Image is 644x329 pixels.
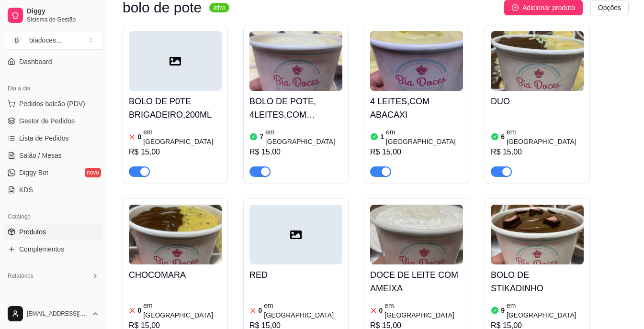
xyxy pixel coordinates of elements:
[491,31,584,91] img: product-image
[512,4,519,11] span: plus-circle
[4,302,103,325] button: [EMAIL_ADDRESS][DOMAIN_NAME]
[370,268,463,295] h4: DOCE DE LEITE COM AMEIXA
[4,4,103,27] a: DiggySistema de Gestão
[138,306,142,315] article: 0
[249,95,342,121] h4: BOLO DE POTE, 4LEITES,COM MORANGObolo
[4,113,103,129] a: Gestor de Pedidos
[27,310,88,318] span: [EMAIL_ADDRESS][DOMAIN_NAME]
[501,132,505,142] article: 6
[507,301,584,320] article: em [GEOGRAPHIC_DATA]
[143,301,222,320] article: em [GEOGRAPHIC_DATA]
[129,205,222,264] img: product-image
[370,205,463,264] img: product-image
[19,116,75,126] span: Gestor de Pedidos
[19,99,85,109] span: Pedidos balcão (PDV)
[259,306,262,315] article: 0
[4,148,103,163] a: Salão / Mesas
[4,54,103,69] a: Dashboard
[129,268,222,282] h4: CHOCOMARA
[249,146,342,158] div: R$ 15,00
[370,146,463,158] div: R$ 15,00
[4,182,103,197] a: KDS
[491,146,584,158] div: R$ 15,00
[138,132,142,142] article: 0
[12,35,22,45] span: B
[123,2,202,13] h3: bolo de pote
[19,57,52,66] span: Dashboard
[380,132,384,142] article: 1
[19,168,48,177] span: Diggy Bot
[4,31,103,50] button: Select a team
[4,295,103,310] div: Gerenciar
[29,35,62,45] div: biadoces ...
[370,31,463,91] img: product-image
[27,7,99,16] span: Diggy
[264,301,342,320] article: em [GEOGRAPHIC_DATA]
[598,2,621,13] span: Opções
[129,146,222,158] div: R$ 15,00
[19,227,46,237] span: Produtos
[507,127,584,146] article: em [GEOGRAPHIC_DATA]
[491,205,584,264] img: product-image
[386,127,463,146] article: em [GEOGRAPHIC_DATA]
[4,241,103,257] a: Complementos
[129,95,222,121] h4: BOLO DE P0TE BRIGADEIRO,200ML
[4,81,103,96] div: Dia a dia
[501,306,505,315] article: 9
[4,224,103,240] a: Produtos
[19,244,64,254] span: Complementos
[265,127,342,146] article: em [GEOGRAPHIC_DATA]
[4,96,103,111] button: Pedidos balcão (PDV)
[522,2,575,13] span: Adicionar produto
[209,3,229,12] sup: ativa
[19,151,62,160] span: Salão / Mesas
[260,132,263,142] article: 7
[4,209,103,224] div: Catálogo
[384,301,463,320] article: em [GEOGRAPHIC_DATA]
[19,133,69,143] span: Lista de Pedidos
[143,127,222,146] article: em [GEOGRAPHIC_DATA]
[249,31,342,91] img: product-image
[27,16,99,23] span: Sistema de Gestão
[379,306,383,315] article: 0
[491,95,584,108] h4: DUO
[8,272,34,280] span: Relatórios
[19,185,33,195] span: KDS
[4,131,103,146] a: Lista de Pedidos
[249,268,342,282] h4: RED
[370,95,463,121] h4: 4 LEITES,COM ABACAXI
[4,165,103,180] a: Diggy Botnovo
[491,268,584,295] h4: BOLO DE STIKADINHO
